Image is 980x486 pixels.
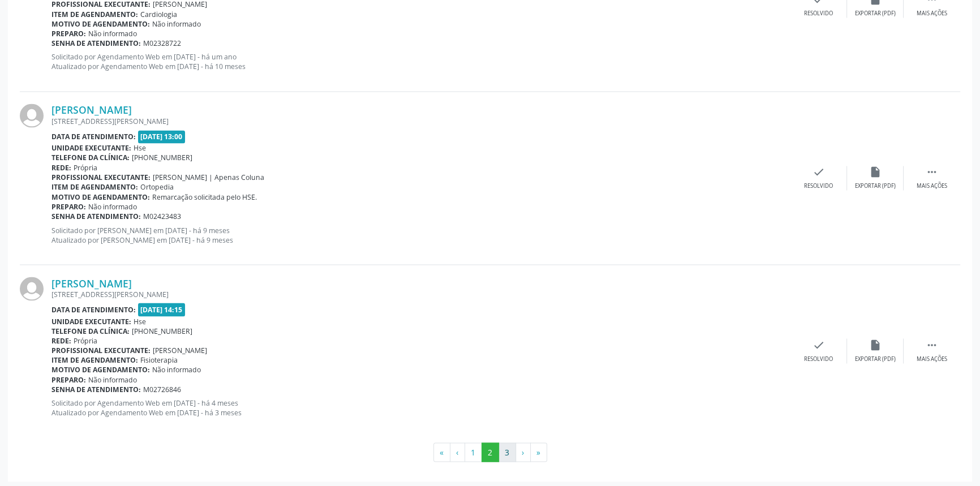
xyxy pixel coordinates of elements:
[51,143,131,153] b: Unidade executante:
[152,364,201,374] span: Não informado
[804,355,833,363] div: Resolvido
[88,201,137,211] span: Não informado
[51,375,86,384] b: Preparo:
[20,442,960,462] ul: Pagination
[143,384,181,394] span: M02726846
[143,211,181,221] span: M02423483
[51,10,138,19] b: Item de agendamento:
[530,442,547,462] button: Go to last page
[51,304,136,314] b: Data de atendimento:
[20,104,44,127] img: img
[134,143,146,153] span: Hse
[152,192,257,201] span: Remarcação solicitada pelo HSE.
[51,104,132,116] a: [PERSON_NAME]
[20,277,44,300] img: img
[855,355,896,363] div: Exportar (PDF)
[51,336,71,345] b: Rede:
[140,10,177,19] span: Cardiologia
[804,10,833,18] div: Resolvido
[51,132,136,141] b: Data de atendimento:
[51,163,71,173] b: Rede:
[140,355,178,364] span: Fisioterapia
[88,375,137,384] span: Não informado
[51,117,790,126] div: [STREET_ADDRESS][PERSON_NAME]
[804,182,833,190] div: Resolvido
[153,345,207,355] span: [PERSON_NAME]
[74,336,97,345] span: Própria
[138,130,186,143] span: [DATE] 13:00
[88,29,137,38] span: Não informado
[51,201,86,211] b: Preparo:
[51,355,138,364] b: Item de agendamento:
[51,29,86,38] b: Preparo:
[51,398,790,417] p: Solicitado por Agendamento Web em [DATE] - há 4 meses Atualizado por Agendamento Web em [DATE] - ...
[51,326,130,336] b: Telefone da clínica:
[813,166,825,178] i: check
[51,52,790,71] p: Solicitado por Agendamento Web em [DATE] - há um ano Atualizado por Agendamento Web em [DATE] - h...
[51,173,151,182] b: Profissional executante:
[51,182,138,192] b: Item de agendamento:
[140,182,174,192] span: Ortopedia
[917,10,947,18] div: Mais ações
[51,38,141,48] b: Senha de atendimento:
[813,338,825,351] i: check
[134,316,146,326] span: Hse
[153,173,264,182] span: [PERSON_NAME] | Apenas Coluna
[138,303,186,316] span: [DATE] 14:15
[465,442,482,462] button: Go to page 1
[51,277,132,289] a: [PERSON_NAME]
[51,153,130,162] b: Telefone da clínica:
[926,338,938,351] i: 
[869,338,882,351] i: insert_drive_file
[132,326,192,336] span: [PHONE_NUMBER]
[143,38,181,48] span: M02328722
[855,182,896,190] div: Exportar (PDF)
[498,442,516,462] button: Go to page 3
[74,163,97,173] span: Própria
[433,442,450,462] button: Go to first page
[51,225,790,244] p: Solicitado por [PERSON_NAME] em [DATE] - há 9 meses Atualizado por [PERSON_NAME] em [DATE] - há 9...
[51,364,150,374] b: Motivo de agendamento:
[51,211,141,221] b: Senha de atendimento:
[450,442,465,462] button: Go to previous page
[515,442,531,462] button: Go to next page
[51,384,141,394] b: Senha de atendimento:
[51,192,150,201] b: Motivo de agendamento:
[51,316,131,326] b: Unidade executante:
[51,289,790,299] div: [STREET_ADDRESS][PERSON_NAME]
[132,153,192,162] span: [PHONE_NUMBER]
[152,19,201,29] span: Não informado
[917,355,947,363] div: Mais ações
[855,10,896,18] div: Exportar (PDF)
[51,345,151,355] b: Profissional executante:
[917,182,947,190] div: Mais ações
[482,442,499,462] button: Go to page 2
[51,19,150,29] b: Motivo de agendamento:
[926,166,938,178] i: 
[869,166,882,178] i: insert_drive_file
